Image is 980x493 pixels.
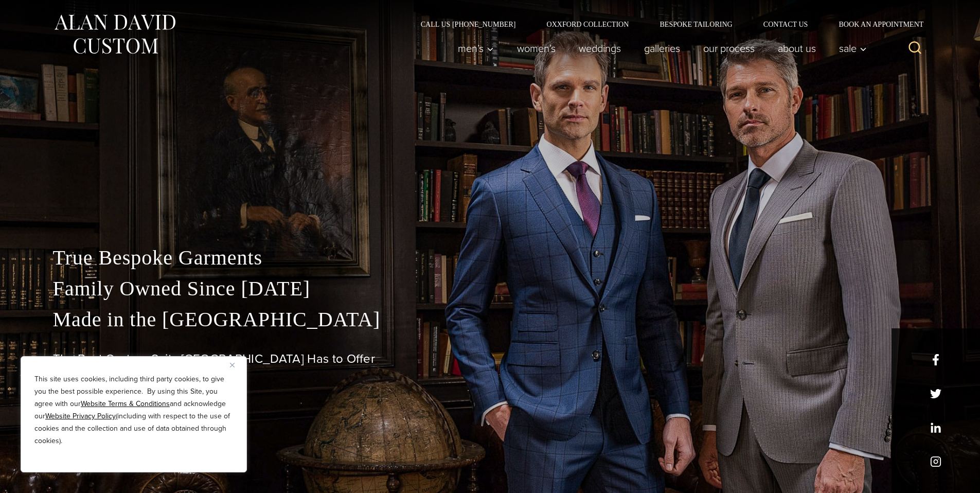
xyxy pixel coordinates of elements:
[839,43,867,54] span: Sale
[446,38,872,59] nav: Primary Navigation
[691,38,766,59] a: Our Process
[903,36,928,61] button: View Search Form
[53,242,928,335] p: True Bespoke Garments Family Owned Since [DATE] Made in the [GEOGRAPHIC_DATA]
[823,21,927,28] a: Book an Appointment
[53,351,928,366] h1: The Best Custom Suits [GEOGRAPHIC_DATA] Has to Offer
[644,21,747,28] a: Bespoke Tailoring
[53,11,176,57] img: Alan David Custom
[230,363,235,367] img: Close
[632,38,691,59] a: Galleries
[405,21,531,28] a: Call Us [PHONE_NUMBER]
[230,359,242,371] button: Close
[45,411,116,421] a: Website Privacy Policy
[81,398,170,409] a: Website Terms & Conditions
[748,21,824,28] a: Contact Us
[505,38,567,59] a: Women’s
[34,373,233,447] p: This site uses cookies, including third party cookies, to give you the best possible experience. ...
[531,21,644,28] a: Oxxford Collection
[766,38,827,59] a: About Us
[458,43,494,54] span: Men’s
[567,38,632,59] a: weddings
[405,21,928,28] nav: Secondary Navigation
